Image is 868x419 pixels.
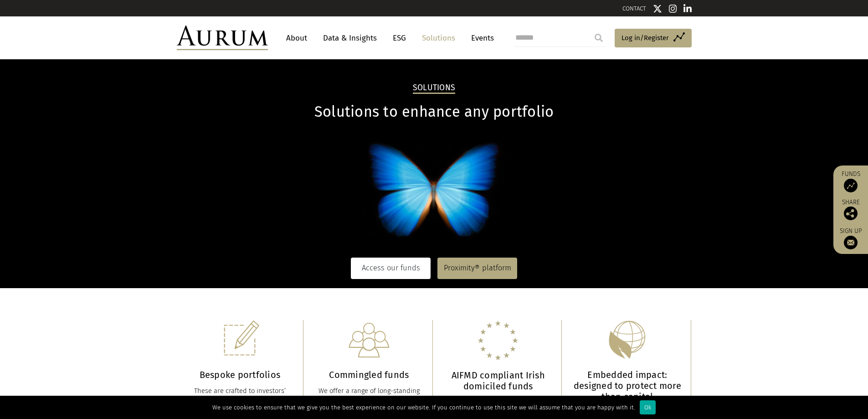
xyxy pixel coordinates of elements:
[388,30,411,47] a: ESG
[186,369,294,380] h3: Bespoke portfolios
[838,199,863,220] div: Share
[844,179,858,192] img: Access Funds
[318,30,381,47] a: Data & Insights
[622,5,646,12] a: CONTACT
[844,236,858,249] img: Sign up to our newsletter
[177,103,692,121] h1: Solutions to enhance any portfolio
[467,30,494,47] a: Events
[437,258,517,279] a: Proximity® platform
[838,170,863,192] a: Funds
[621,32,669,43] span: Log in/Register
[844,207,858,220] img: Share this post
[669,4,677,13] img: Instagram icon
[413,83,455,94] h2: Solutions
[351,258,431,279] a: Access our funds
[417,30,460,47] a: Solutions
[615,29,692,48] a: Log in/Register
[315,369,423,380] h3: Commingled funds
[653,4,662,13] img: Twitter icon
[838,227,863,249] a: Sign up
[590,29,608,47] input: Submit
[683,4,692,13] img: Linkedin icon
[573,369,682,402] h3: Embedded impact: designed to protect more than capital
[640,400,656,414] div: Ok
[177,26,268,50] img: Aurum
[444,370,553,392] h3: AIFMD compliant Irish domiciled funds
[282,30,312,47] a: About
